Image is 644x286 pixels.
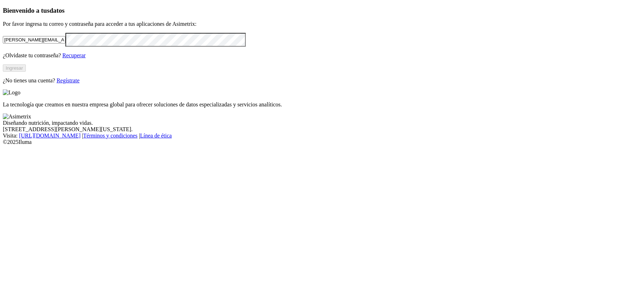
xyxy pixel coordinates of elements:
span: datos [50,7,65,14]
a: Línea de ética [140,133,172,139]
div: Diseñando nutrición, impactando vidas. [3,120,641,126]
img: Asimetrix [3,113,31,120]
p: Por favor ingresa tu correo y contraseña para acceder a tus aplicaciones de Asimetrix: [3,21,641,27]
p: ¿Olvidaste tu contraseña? [3,52,641,59]
p: La tecnología que creamos en nuestra empresa global para ofrecer soluciones de datos especializad... [3,101,641,108]
div: [STREET_ADDRESS][PERSON_NAME][US_STATE]. [3,126,641,133]
p: ¿No tienes una cuenta? [3,77,641,84]
input: Tu correo [3,36,65,43]
h3: Bienvenido a tus [3,7,641,14]
div: Visita : | | [3,133,641,139]
div: © 2025 Iluma [3,139,641,145]
a: Recuperar [62,52,86,58]
a: [URL][DOMAIN_NAME] [19,133,81,139]
a: Términos y condiciones [83,133,138,139]
img: Logo [3,89,21,96]
a: Regístrate [57,77,80,83]
button: Ingresar [3,64,26,72]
